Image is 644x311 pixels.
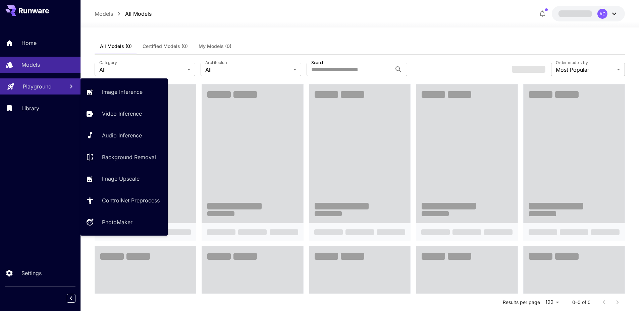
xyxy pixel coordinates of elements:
label: Search [311,60,324,65]
div: Collapse sidebar [72,292,80,304]
a: Video Inference [80,106,168,122]
span: Most Popular [556,66,614,74]
div: AD [597,9,607,19]
p: Results per page [503,299,540,306]
p: Models [21,61,40,69]
p: ControlNet Preprocess [102,196,160,204]
label: Category [99,60,117,65]
p: Home [21,39,37,47]
p: PhotoMaker [102,218,132,226]
button: Collapse sidebar [67,294,75,303]
a: ControlNet Preprocess [80,192,168,209]
p: Models [95,10,113,18]
p: All Models [125,10,152,18]
span: My Models (0) [199,43,231,49]
label: Order models by [556,60,588,65]
span: All Models (0) [100,43,132,49]
p: 0–0 of 0 [572,299,591,306]
p: Image Upscale [102,175,140,183]
nav: breadcrumb [95,10,152,18]
p: Audio Inference [102,131,142,139]
a: Image Upscale [80,171,168,187]
label: Architecture [205,60,228,65]
span: Certified Models (0) [143,43,188,49]
p: Video Inference [102,110,142,118]
a: Image Inference [80,84,168,100]
span: All [99,66,184,74]
a: Audio Inference [80,127,168,144]
p: Image Inference [102,88,143,96]
p: Library [21,104,39,112]
p: Settings [21,269,42,277]
div: 100 [543,297,561,307]
a: PhotoMaker [80,214,168,231]
a: Background Removal [80,149,168,165]
p: Playground [23,82,52,90]
p: Background Removal [102,153,156,161]
span: All [205,66,290,74]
